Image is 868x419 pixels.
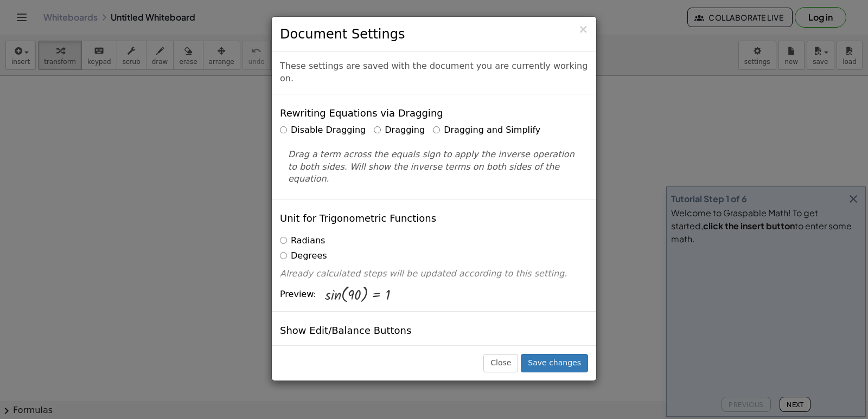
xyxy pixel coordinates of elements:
[280,126,287,133] input: Disable Dragging
[280,268,588,280] p: Already calculated steps will be updated according to this setting.
[280,345,407,358] label: Show Edit/Balance Buttons
[280,235,325,247] label: Radians
[288,149,580,186] p: Drag a term across the equals sign to apply the inverse operation to both sides. Will show the in...
[433,124,540,137] label: Dragging and Simplify
[483,354,518,372] button: Close
[280,237,287,244] input: Radians
[280,213,436,224] h4: Unit for Trigonometric Functions
[578,23,588,36] span: ×
[280,288,316,301] span: Preview:
[521,354,588,372] button: Save changes
[280,25,588,43] h3: Document Settings
[433,126,440,133] input: Dragging and Simplify
[280,124,366,137] label: Disable Dragging
[280,252,287,259] input: Degrees
[280,325,411,336] h4: Show Edit/Balance Buttons
[374,126,381,133] input: Dragging
[280,108,443,119] h4: Rewriting Equations via Dragging
[272,52,596,94] div: These settings are saved with the document you are currently working on.
[280,250,327,262] label: Degrees
[578,24,588,35] button: Close
[374,124,425,137] label: Dragging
